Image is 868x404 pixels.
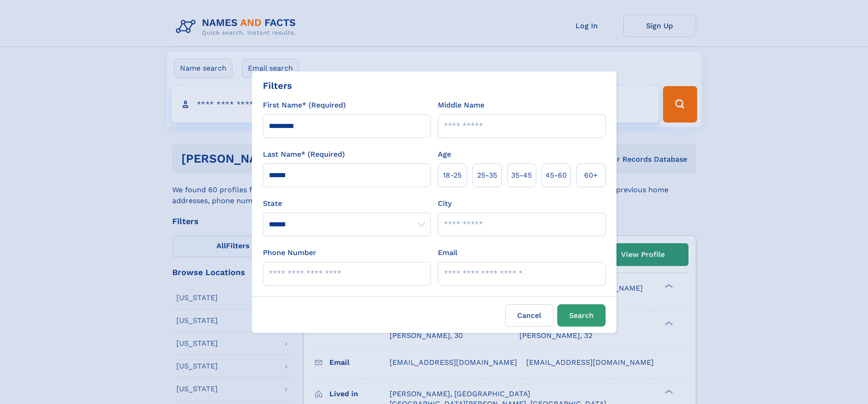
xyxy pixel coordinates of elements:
[438,149,451,160] label: Age
[511,170,532,181] span: 35‑45
[505,304,554,327] label: Cancel
[263,100,346,111] label: First Name* (Required)
[263,247,316,258] label: Phone Number
[443,170,462,181] span: 18‑25
[557,304,606,327] button: Search
[584,170,598,181] span: 60+
[477,170,497,181] span: 25‑35
[438,247,457,258] label: Email
[438,198,452,209] label: City
[545,170,567,181] span: 45‑60
[263,198,431,209] label: State
[263,149,345,160] label: Last Name* (Required)
[263,79,292,92] div: Filters
[438,100,484,111] label: Middle Name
